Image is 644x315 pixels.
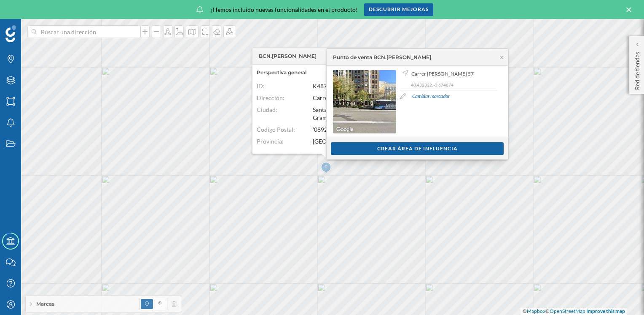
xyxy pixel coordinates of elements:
[586,308,625,314] a: Improve this map
[257,69,395,76] h6: Perspectiva general
[36,300,54,308] span: Marcas
[257,106,277,113] span: Ciudad:
[521,308,627,315] div: © ©
[259,52,317,60] span: BCN.[PERSON_NAME]
[313,94,386,101] span: Carrer [PERSON_NAME] 57
[257,126,295,133] span: Codigo Postal:
[313,138,373,145] span: [GEOGRAPHIC_DATA]
[17,6,47,14] span: Soporte
[5,25,16,42] img: Geoblink Logo
[313,106,383,121] span: Santa [PERSON_NAME] de Gramanet
[257,138,284,145] span: Provincia:
[333,70,396,133] img: streetview
[411,70,474,78] span: Carrer [PERSON_NAME] 57
[257,94,284,101] span: Dirección:
[333,54,431,61] div: Punto de venta BCN.[PERSON_NAME]
[313,126,331,133] span: '08922
[550,308,585,314] a: OpenStreetMap
[411,82,497,88] p: 40,432832, -3,674874
[527,308,545,314] a: Mapbox
[412,92,450,100] a: Cambiar marcador
[257,82,265,90] span: ID:
[211,5,358,14] span: ¡Hemos incluido nuevas funcionalidades en el producto!
[633,49,641,90] p: Red de tiendas
[313,82,327,90] span: K487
